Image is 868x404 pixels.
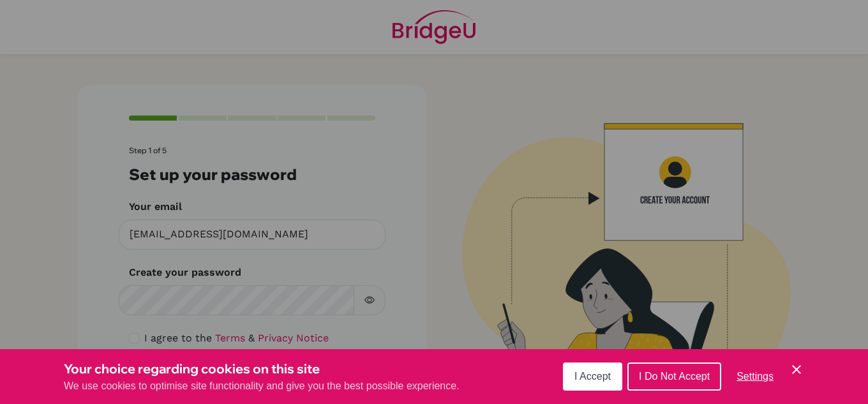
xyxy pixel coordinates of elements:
span: Settings [737,371,774,382]
button: I Do Not Accept [627,363,721,391]
button: Save and close [789,362,804,377]
span: I Do Not Accept [639,371,710,382]
button: I Accept [563,363,622,391]
p: We use cookies to optimise site functionality and give you the best possible experience. [64,378,460,394]
button: Settings [726,364,784,389]
h3: Your choice regarding cookies on this site [64,359,460,378]
span: I Accept [574,371,611,382]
